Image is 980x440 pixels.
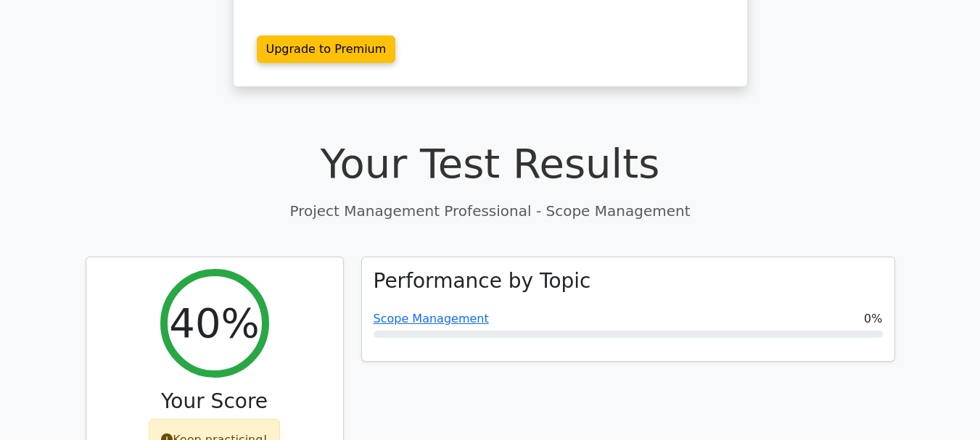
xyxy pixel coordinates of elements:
[86,139,895,188] h1: Your Test Results
[374,269,591,294] h3: Performance by Topic
[864,310,882,328] span: 0%
[374,312,489,325] a: Scope Management
[86,200,895,222] p: Project Management Professional - Scope Management
[257,36,396,63] a: Upgrade to Premium
[98,389,332,414] h3: Your Score
[169,299,259,347] h2: 40%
